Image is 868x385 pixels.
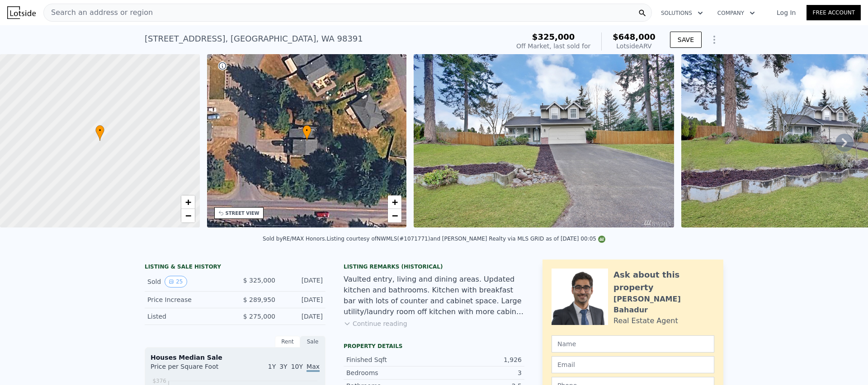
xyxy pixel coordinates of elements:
[7,6,36,19] img: Lotside
[344,263,524,270] div: Listing Remarks (Historical)
[283,295,323,304] div: [DATE]
[434,355,522,364] div: 1,926
[388,209,401,223] a: Zoom out
[275,336,300,348] div: Rent
[279,363,287,370] span: 3Y
[346,368,434,377] div: Bedrooms
[598,236,605,243] img: NWMLS Logo
[344,274,524,317] div: Vaulted entry, living and dining areas. Updated kitchen and bathrooms. Kitchen with breakfast bar...
[145,32,363,45] div: [STREET_ADDRESS] , [GEOGRAPHIC_DATA] , WA 98391
[670,32,702,48] button: SAVE
[300,336,325,348] div: Sale
[613,269,714,294] div: Ask about this property
[392,210,398,221] span: −
[392,196,398,208] span: +
[95,125,104,141] div: •
[44,7,153,18] span: Search an address or region
[552,356,714,373] input: Email
[151,353,320,362] div: Houses Median Sale
[185,210,191,221] span: −
[613,32,656,42] span: $648,000
[185,196,191,208] span: +
[344,343,524,350] div: Property details
[291,363,303,370] span: 10Y
[434,368,522,377] div: 3
[516,42,590,51] div: Off Market, last sold for
[145,263,325,272] div: LISTING & SALE HISTORY
[283,312,323,321] div: [DATE]
[346,355,434,364] div: Finished Sqft
[283,276,323,288] div: [DATE]
[268,363,276,370] span: 1Y
[151,362,235,376] div: Price per Square Foot
[165,276,187,288] button: View historical data
[147,295,228,304] div: Price Increase
[705,31,723,49] button: Show Options
[147,276,228,288] div: Sold
[243,277,275,284] span: $ 325,000
[710,5,762,21] button: Company
[532,32,575,42] span: $325,000
[95,126,104,135] span: •
[766,8,807,17] a: Log In
[552,335,714,353] input: Name
[654,5,710,21] button: Solutions
[388,195,401,209] a: Zoom in
[807,5,861,20] a: Free Account
[263,236,326,242] div: Sold by RE/MAX Honors .
[181,195,195,209] a: Zoom in
[147,312,228,321] div: Listed
[302,126,311,135] span: •
[243,296,275,303] span: $ 289,950
[613,294,714,315] div: [PERSON_NAME] Bahadur
[414,54,674,227] img: Sale: 125595418 Parcel: 100686500
[613,42,656,51] div: Lotside ARV
[344,319,407,328] button: Continue reading
[302,125,311,141] div: •
[613,315,678,326] div: Real Estate Agent
[307,363,320,372] span: Max
[226,210,259,217] div: STREET VIEW
[243,313,275,320] span: $ 275,000
[152,378,166,384] tspan: $376
[326,236,605,242] div: Listing courtesy of NWMLS (#1071771) and [PERSON_NAME] Realty via MLS GRID as of [DATE] 00:05
[181,209,195,223] a: Zoom out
